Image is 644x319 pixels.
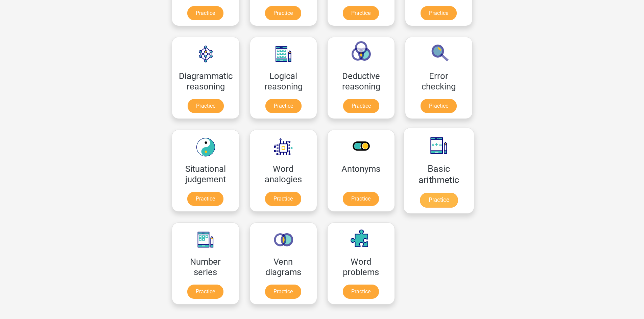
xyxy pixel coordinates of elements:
a: Practice [343,99,379,113]
a: Practice [265,192,301,206]
a: Practice [265,285,301,299]
a: Practice [343,285,379,299]
a: Practice [420,193,457,208]
a: Practice [188,99,224,113]
a: Practice [343,6,379,20]
a: Practice [187,192,223,206]
a: Practice [187,285,223,299]
a: Practice [265,6,301,20]
a: Practice [187,6,223,20]
a: Practice [421,99,457,113]
a: Practice [343,192,379,206]
a: Practice [421,6,457,20]
a: Practice [265,99,302,113]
